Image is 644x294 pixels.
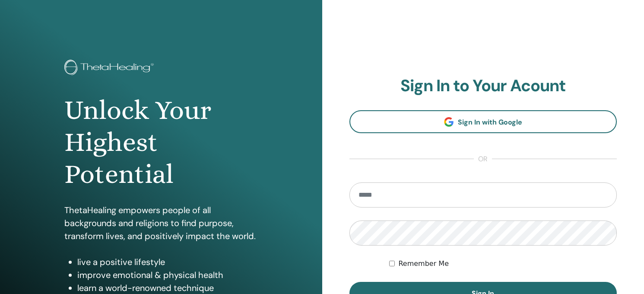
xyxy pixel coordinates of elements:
[458,118,522,127] span: Sign In with Google
[64,204,257,243] p: ThetaHealing empowers people of all backgrounds and religions to find purpose, transform lives, a...
[349,76,617,96] h2: Sign In to Your Acount
[389,259,617,269] div: Keep me authenticated indefinitely or until I manually logout
[64,94,257,191] h1: Unlock Your Highest Potential
[77,268,257,281] li: improve emotional & physical health
[349,110,617,133] a: Sign In with Google
[474,154,492,164] span: or
[77,256,257,268] li: live a positive lifestyle
[398,259,449,269] label: Remember Me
